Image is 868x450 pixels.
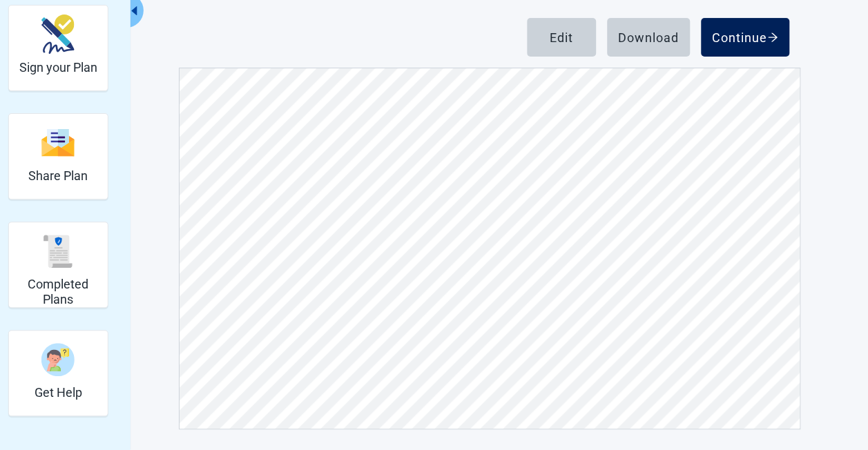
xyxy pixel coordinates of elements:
[15,277,102,306] h2: Completed Plans
[41,128,75,157] img: svg%3e
[8,222,108,308] div: Completed Plans
[35,385,82,400] h2: Get Help
[550,30,573,44] div: Edit
[19,60,97,75] h2: Sign your Plan
[128,4,141,17] span: caret-left
[712,30,778,44] div: Continue
[767,32,778,43] span: arrow-right
[618,30,679,44] div: Download
[8,5,108,91] div: Sign your Plan
[607,18,690,57] button: Download
[41,235,75,268] img: svg%3e
[41,14,75,54] img: make_plan_official-CpYJDfBD.svg
[8,113,108,199] div: Share Plan
[41,343,75,376] img: person-question-x68TBcxA.svg
[28,168,88,184] h2: Share Plan
[8,330,108,416] div: Get Help
[701,18,789,57] button: Continue arrow-right
[527,18,596,57] button: Edit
